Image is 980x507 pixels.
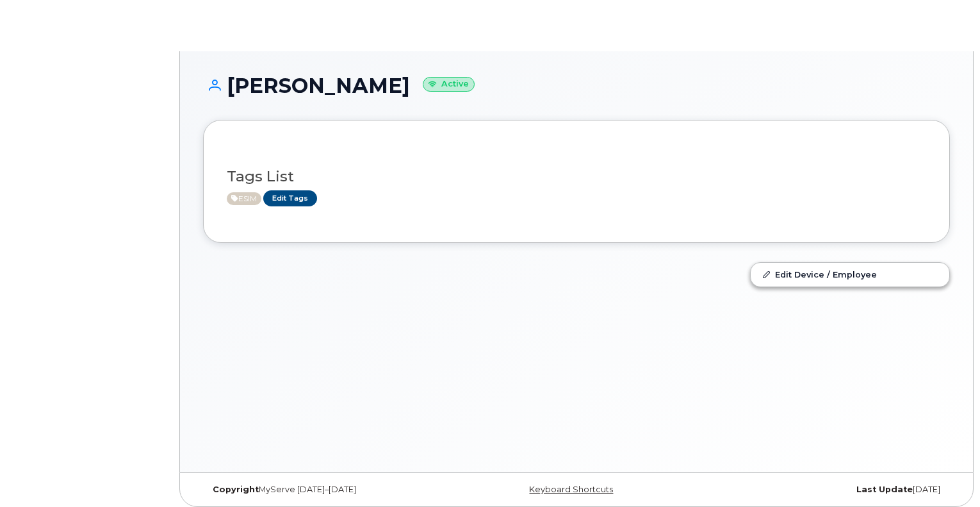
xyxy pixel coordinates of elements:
[751,263,949,286] a: Edit Device / Employee
[856,485,913,494] strong: Last Update
[227,192,261,205] span: Active
[701,485,950,495] div: [DATE]
[529,485,613,494] a: Keyboard Shortcuts
[423,77,475,92] small: Active
[203,485,452,495] div: MyServe [DATE]–[DATE]
[213,485,259,494] strong: Copyright
[263,190,317,206] a: Edit Tags
[227,169,926,185] h3: Tags List
[203,74,950,97] h1: [PERSON_NAME]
